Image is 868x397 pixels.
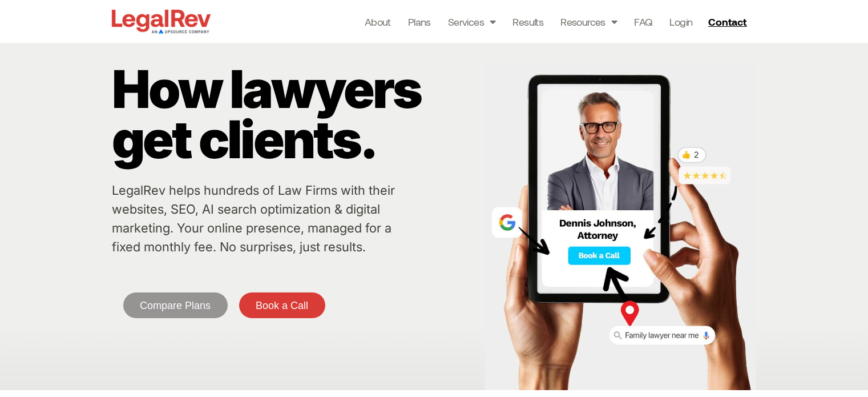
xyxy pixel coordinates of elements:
[708,17,746,27] span: Contact
[704,13,754,31] a: Contact
[512,14,543,30] a: Results
[448,14,496,30] a: Services
[112,183,395,254] a: LegalRev helps hundreds of Law Firms with their websites, SEO, AI search optimization & digital m...
[634,14,652,30] a: FAQ
[239,292,325,318] a: Book a Call
[669,14,692,30] a: Login
[140,300,211,311] span: Compare Plans
[560,14,617,30] a: Resources
[112,64,479,165] p: How lawyers get clients.
[256,300,308,311] span: Book a Call
[123,292,228,318] a: Compare Plans
[365,14,693,30] nav: Menu
[408,14,431,30] a: Plans
[365,14,391,30] a: About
